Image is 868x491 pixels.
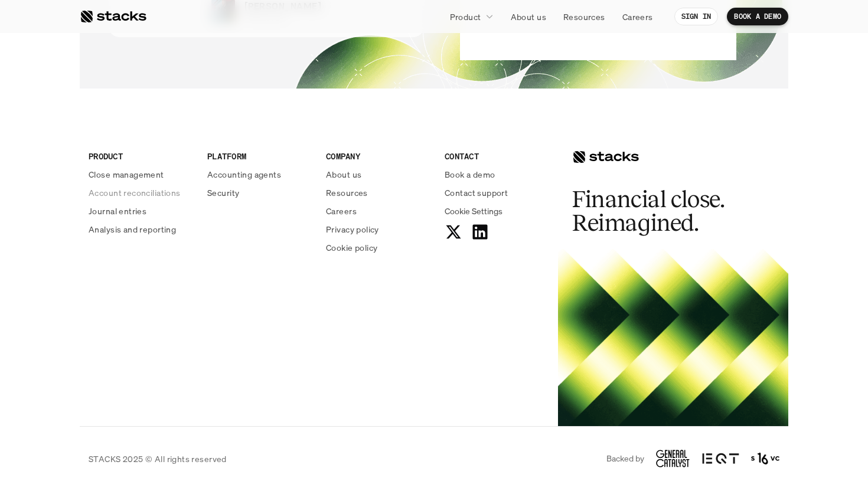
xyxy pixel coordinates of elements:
a: Privacy Policy [139,225,191,233]
p: STACKS 2025 © All rights reserved [89,453,227,465]
p: CONTACT [445,150,549,162]
a: Journal entries [89,205,193,217]
p: Analysis and reporting [89,223,176,235]
p: Close management [89,168,164,181]
p: Resources [326,186,368,199]
a: SIGN IN [674,8,719,25]
p: Privacy policy [326,223,379,235]
p: SIGN IN [681,12,712,21]
p: Resources [563,11,605,23]
p: Account reconciliations [89,186,181,199]
p: Journal entries [89,205,146,217]
p: About us [326,168,361,181]
a: Security [207,186,312,199]
a: Careers [326,205,430,217]
p: Product [450,11,481,23]
a: Contact support [445,186,549,199]
a: Careers [615,6,660,27]
a: Privacy policy [326,223,430,235]
a: About us [504,6,553,27]
a: Close management [89,168,193,181]
p: Accounting agents [207,168,281,181]
p: PRODUCT [89,150,193,162]
p: COMPANY [326,150,430,162]
p: About us [511,11,546,23]
p: BOOK A DEMO [734,12,781,21]
a: Account reconciliations [89,186,193,199]
span: Cookie Settings [445,205,502,217]
a: BOOK A DEMO [727,8,788,25]
p: Backed by [606,454,644,464]
a: Resources [556,6,612,27]
p: Security [207,186,239,199]
p: Book a demo [445,168,495,181]
a: Cookie policy [326,241,430,254]
p: Careers [622,11,653,23]
p: PLATFORM [207,150,312,162]
p: Cookie policy [326,241,377,254]
p: Contact support [445,186,508,199]
button: Cookie Trigger [445,205,502,217]
h2: Financial close. Reimagined. [572,188,749,235]
a: Book a demo [445,168,549,181]
a: Analysis and reporting [89,223,193,235]
a: Resources [326,186,430,199]
a: About us [326,168,430,181]
a: Accounting agents [207,168,312,181]
p: Careers [326,205,357,217]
